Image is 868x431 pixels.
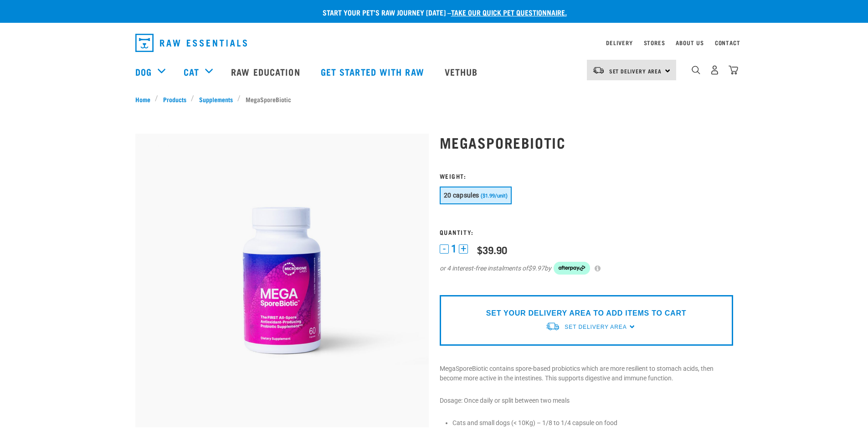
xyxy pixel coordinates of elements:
[135,65,152,78] a: Dog
[477,244,507,255] div: $39.90
[440,134,733,151] h1: MegaSporeBiotic
[592,66,605,74] img: van-moving.png
[609,69,662,73] span: Set Delivery Area
[194,94,237,104] a: Supplements
[710,65,719,75] img: user.png
[452,418,733,428] li: Cats and small dogs (< 10Kg) – 1/8 to 1/4 capsule on food
[606,41,632,44] a: Delivery
[440,172,733,179] h3: Weight:
[729,65,738,75] img: home-icon@2x.png
[451,10,567,14] a: take our quick pet questionnaire.
[440,187,512,204] button: 20 capsules ($1.99/unit)
[451,244,457,254] span: 1
[184,65,199,78] a: Cat
[440,396,733,405] p: Dosage: Once daily or split between two meals
[440,244,449,254] button: -
[676,41,704,44] a: About Us
[459,244,468,254] button: +
[135,134,429,427] img: Raw Essentials Mega Spore Biotic Probiotic For Dogs
[222,53,311,90] a: Raw Education
[128,30,740,56] nav: dropdown navigation
[565,324,627,330] span: Set Delivery Area
[158,94,191,104] a: Products
[440,262,733,275] div: or 4 interest-free instalments of by
[715,41,740,44] a: Contact
[440,228,733,235] h3: Quantity:
[440,364,733,383] p: MegaSporeBiotic contains spore-based probiotics which are more resilient to stomach acids, then b...
[554,262,590,275] img: Afterpay
[135,34,247,52] img: Raw Essentials Logo
[692,66,700,74] img: home-icon-1@2x.png
[135,94,733,104] nav: breadcrumbs
[312,53,436,90] a: Get started with Raw
[644,41,665,44] a: Stores
[545,322,560,331] img: van-moving.png
[486,308,686,319] p: SET YOUR DELIVERY AREA TO ADD ITEMS TO CART
[528,264,544,273] span: $9.97
[444,192,479,199] span: 20 capsules
[481,193,508,199] span: ($1.99/unit)
[436,53,489,90] a: Vethub
[135,94,155,104] a: Home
